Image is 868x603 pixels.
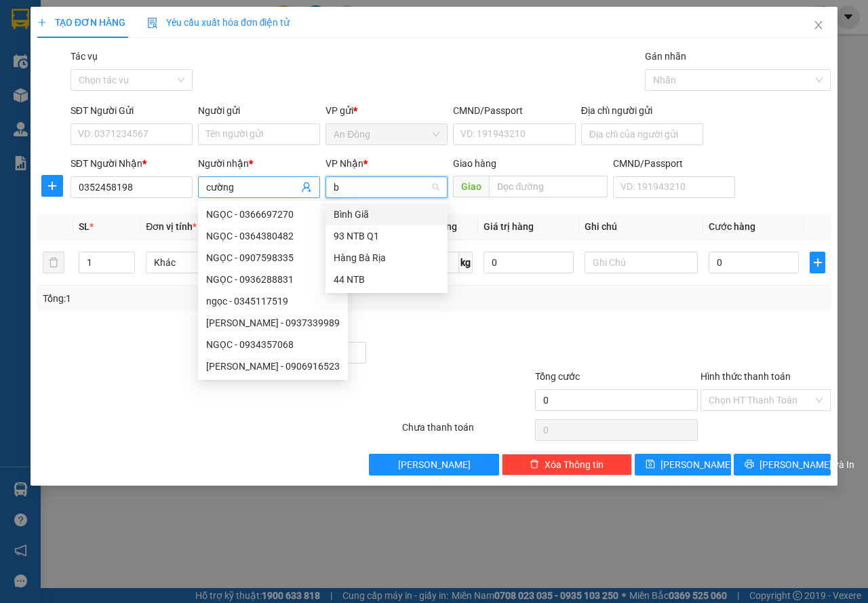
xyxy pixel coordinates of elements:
[398,457,471,472] span: [PERSON_NAME]
[12,13,33,27] span: Gửi:
[660,457,733,472] span: [PERSON_NAME]
[581,123,703,145] input: Địa chỉ của người gửi
[545,457,604,472] span: Xóa Thông tin
[810,252,825,273] button: plus
[206,294,340,309] div: ngọc - 0345117519
[800,7,837,45] button: Close
[325,225,448,247] div: 93 NTB Q1
[459,252,473,273] span: kg
[530,459,539,470] span: delete
[147,18,158,28] img: icon
[41,175,63,197] button: plus
[198,103,320,118] div: Người gửi
[334,207,439,222] div: Bình Giã
[334,250,439,265] div: Hàng Bà Rịa
[206,337,340,352] div: NGỌC - 0934357068
[198,225,348,247] div: NGỌC - 0364380482
[12,12,106,28] div: An Đông
[301,182,312,193] span: user-add
[325,269,448,290] div: 44 NTB
[71,156,193,171] div: SĐT Người Nhận
[12,28,106,44] div: ngọc
[198,312,348,334] div: ngọc huy - 0937339989
[146,221,197,232] span: Đơn vị tính
[484,252,574,273] input: 0
[325,158,363,169] span: VP Nhận
[206,315,340,330] div: [PERSON_NAME] - 0937339989
[334,229,439,244] div: 93 NTB Q1
[745,459,754,470] span: printer
[759,457,854,472] span: [PERSON_NAME] và In
[12,44,106,63] div: 0394787151
[401,420,534,444] div: Chưa thanh toán
[206,359,340,374] div: [PERSON_NAME] - 0906916523
[535,371,580,382] span: Tổng cước
[502,454,632,475] button: deleteXóa Thông tin
[116,13,149,27] span: Nhận:
[198,290,348,312] div: ngọc - 0345117519
[42,180,62,191] span: plus
[198,156,320,171] div: Người nhận
[453,176,489,197] span: Giao
[646,459,655,470] span: save
[37,18,47,27] span: plus
[206,229,340,244] div: NGỌC - 0364380482
[71,103,193,118] div: SĐT Người Gửi
[635,454,732,475] button: save[PERSON_NAME]
[813,20,824,31] span: close
[37,17,125,28] span: TẠO ĐƠN HÀNG
[325,103,448,118] div: VP gửi
[116,60,211,79] div: 0389979383
[116,12,211,44] div: Hàng Bà Rịa
[453,103,575,118] div: CMND/Passport
[334,124,439,144] span: An Đông
[645,51,686,62] label: Gán nhãn
[198,203,348,225] div: NGỌC - 0366697270
[198,355,348,377] div: Ngọc Anh - 0906916523
[581,103,703,118] div: Địa chỉ người gửi
[43,291,336,306] div: Tổng: 1
[734,454,831,475] button: printer[PERSON_NAME] và In
[701,371,791,382] label: Hình thức thanh toán
[71,51,98,62] label: Tác vụ
[198,247,348,269] div: NGỌC - 0907598335
[79,221,90,232] span: SL
[114,91,125,105] span: C :
[334,272,439,287] div: 44 NTB
[43,252,64,273] button: delete
[325,203,448,225] div: Bình Giã
[206,250,340,265] div: NGỌC - 0907598335
[489,176,607,197] input: Dọc đường
[147,17,290,28] span: Yêu cầu xuất hóa đơn điện tử
[585,252,698,273] input: Ghi Chú
[369,454,499,475] button: [PERSON_NAME]
[709,221,755,232] span: Cước hàng
[453,158,496,169] span: Giao hàng
[484,221,534,232] span: Giá trị hàng
[114,87,212,106] div: 30.000
[579,214,703,240] th: Ghi chú
[613,156,735,171] div: CMND/Passport
[206,272,340,287] div: NGỌC - 0936288831
[198,334,348,355] div: NGỌC - 0934357068
[154,252,251,273] span: Khác
[325,247,448,269] div: Hàng Bà Rịa
[810,257,825,268] span: plus
[206,207,340,222] div: NGỌC - 0366697270
[198,269,348,290] div: NGỌC - 0936288831
[116,44,211,60] div: thương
